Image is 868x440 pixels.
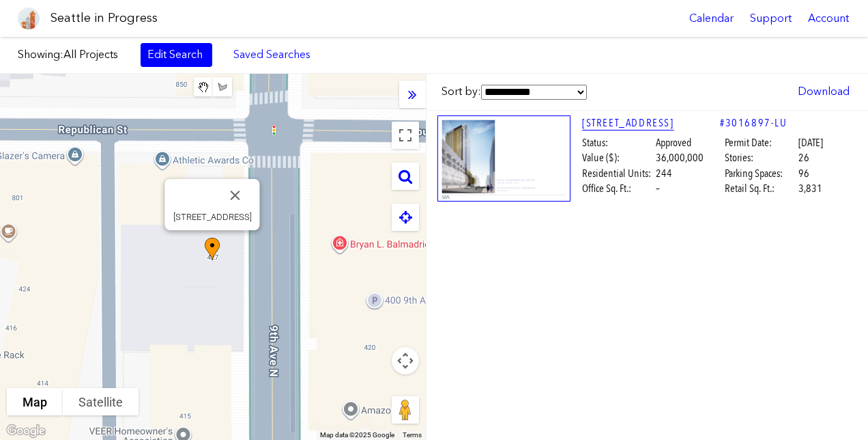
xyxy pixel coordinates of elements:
[403,431,422,439] a: Terms
[725,166,796,181] span: Parking Spaces:
[725,181,796,196] span: Retail Sq. Ft.:
[582,150,654,165] span: Value ($):
[720,115,787,130] a: #3016897-LU
[18,8,40,29] img: favicon-96x96.png
[656,135,691,150] span: Approved
[791,80,856,103] a: Download
[173,212,252,222] div: [STREET_ADDRESS]
[798,135,823,150] span: [DATE]
[798,166,809,181] span: 96
[141,43,212,66] a: Edit Search
[656,181,660,196] span: –
[63,48,118,61] span: All Projects
[798,181,822,196] span: 3,831
[656,166,672,181] span: 244
[226,43,318,66] a: Saved Searches
[63,388,139,415] button: Show satellite imagery
[3,422,48,440] a: Open this area in Google Maps (opens a new window)
[582,135,654,150] span: Status:
[437,115,570,202] img: 1.jpg
[194,77,213,96] button: Stop drawing
[50,10,158,27] h1: Seattle in Progress
[18,47,127,62] label: Showing:
[582,115,720,130] a: [STREET_ADDRESS]
[725,150,796,165] span: Stories:
[725,135,796,150] span: Permit Date:
[656,150,704,165] span: 36,000,000
[219,179,252,212] button: Close
[320,431,394,439] span: Map data ©2025 Google
[798,150,809,165] span: 26
[442,84,587,100] label: Sort by:
[392,396,419,424] button: Drag Pegman onto the map to open Street View
[392,122,419,149] button: Toggle fullscreen view
[582,166,654,181] span: Residential Units:
[392,347,419,374] button: Map camera controls
[3,422,48,440] img: Google
[7,388,63,415] button: Show street map
[213,77,232,96] button: Draw a shape
[582,181,654,196] span: Office Sq. Ft.:
[481,85,587,100] select: Sort by:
